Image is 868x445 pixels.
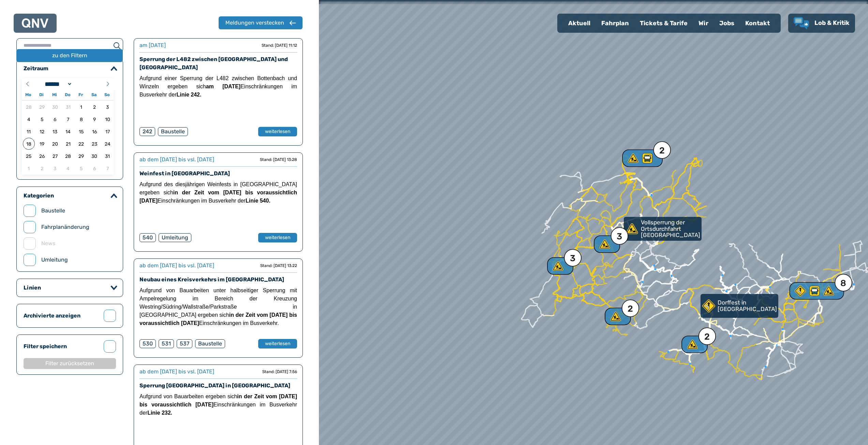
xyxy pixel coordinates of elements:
[75,113,87,125] span: 08.08.2025
[718,299,777,312] p: Dorffest in [GEOGRAPHIC_DATA]
[659,146,665,155] div: 2
[102,125,114,137] span: 17.08.2025
[22,93,35,97] span: Mo
[740,14,775,32] a: Kontakt
[814,19,850,27] span: Lob & Kritik
[258,127,297,136] button: weiterlesen
[628,305,633,313] div: 2
[260,157,297,162] div: Stand: [DATE] 13:28
[41,239,55,248] label: News
[23,138,35,150] span: 18.08.2025
[36,150,48,162] span: 26.08.2025
[139,170,230,177] a: Weinfest in [GEOGRAPHIC_DATA]
[159,339,174,348] div: 531
[23,162,35,174] span: 01.09.2025
[596,14,634,32] a: Fahrplan
[701,294,776,318] div: Dorffest in [GEOGRAPHIC_DATA]
[552,261,568,271] div: 3
[36,162,48,174] span: 02.09.2025
[693,14,714,32] div: Wir
[16,49,123,62] button: zu den Filtern
[102,138,114,150] span: 24.08.2025
[714,14,740,32] a: Jobs
[24,284,41,291] legend: Linien
[225,19,284,27] div: Meldungen verstecken
[35,93,48,97] span: Di
[609,311,625,322] div: 2
[49,138,61,150] span: 20.08.2025
[87,93,100,97] span: Sa
[563,14,596,32] a: Aktuell
[36,138,48,150] span: 19.08.2025
[72,80,97,88] input: Year
[704,332,710,341] div: 2
[139,56,288,71] a: Sperrung der L482 zwischen [GEOGRAPHIC_DATA] und [GEOGRAPHIC_DATA]
[102,162,114,174] span: 07.09.2025
[36,125,48,137] span: 12.08.2025
[686,339,702,350] div: 2
[75,150,87,162] span: 29.08.2025
[258,233,297,242] button: weiterlesen
[139,233,156,242] div: 540
[177,92,202,98] strong: Linie 242.
[139,276,284,283] a: Neubau eines Kreisverkehrs im [GEOGRAPHIC_DATA]
[49,150,61,162] span: 27.08.2025
[49,101,61,113] span: 30.07.2025
[158,127,188,136] div: Baustelle
[159,233,191,242] div: Umleitung
[139,127,155,136] div: 242
[570,254,575,263] div: 3
[88,162,100,174] span: 06.09.2025
[75,138,87,150] span: 22.08.2025
[799,285,833,296] div: 8
[36,101,48,113] span: 29.07.2025
[794,17,850,29] a: Lob & Kritik
[88,125,100,137] span: 16.08.2025
[102,113,114,125] span: 10.08.2025
[62,113,74,125] span: 07.08.2025
[102,101,114,113] span: 03.08.2025
[617,232,622,241] div: 3
[23,101,35,113] span: 28.07.2025
[624,217,699,241] div: Vollsperrung der Ortsdurchfahrt [GEOGRAPHIC_DATA]
[22,18,48,28] img: QNV Logo
[258,339,297,348] button: weiterlesen
[24,65,48,72] legend: Zeitraum
[88,101,100,113] span: 02.08.2025
[41,223,89,231] label: Fahrplanänderung
[88,138,100,150] span: 23.08.2025
[840,279,847,288] div: 8
[139,190,297,204] strong: in der Zeit vom [DATE] bis voraussichtlich [DATE]
[88,150,100,162] span: 30.08.2025
[177,339,192,348] div: 537
[24,342,98,351] label: Filter speichern
[624,217,702,241] a: Vollsperrung der Ortsdurchfahrt [GEOGRAPHIC_DATA]
[41,207,65,215] label: Baustelle
[24,312,98,320] label: Archivierte anzeigen
[102,150,114,162] span: 31.08.2025
[139,155,214,164] div: ab dem [DATE] bis vsl. [DATE]
[262,369,297,374] div: Stand: [DATE] 7:56
[111,41,123,49] button: suchen
[74,93,87,97] span: Fr
[23,113,35,125] span: 04.08.2025
[139,394,297,416] span: Aufgrund von Bauarbeiten ergeben sich Einschränkungen im Busverkehr der
[139,382,290,389] a: Sperrung [GEOGRAPHIC_DATA] in [GEOGRAPHIC_DATA]
[139,181,297,204] span: Aufgrund des diesjährigen Weinfests in [GEOGRAPHIC_DATA] ergeben sich Einschränkungen im Busverke...
[43,80,73,88] select: Month
[139,262,214,270] div: ab dem [DATE] bis vsl. [DATE]
[260,263,297,268] div: Stand: [DATE] 13:22
[219,16,303,29] button: Meldungen verstecken
[49,162,61,174] span: 03.09.2025
[62,150,74,162] span: 28.08.2025
[75,162,87,174] span: 05.09.2025
[75,125,87,137] span: 15.08.2025
[101,93,114,97] span: So
[62,138,74,150] span: 21.08.2025
[139,339,156,348] div: 530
